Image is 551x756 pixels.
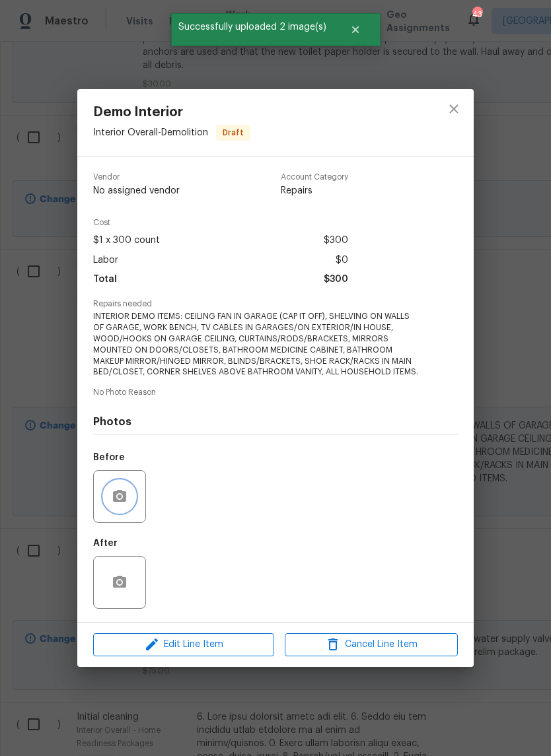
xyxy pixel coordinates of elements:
h5: After [93,539,118,548]
span: Demo Interior [93,105,250,120]
div: 43 [472,8,482,21]
span: Edit Line Item [97,636,270,653]
span: INTERIOR DEMO ITEMS: CEILING FAN IN GARAGE (CAP IT OFF), SHELVING ON WALLS OF GARAGE, WORK BENCH,... [93,311,422,378]
button: Cancel Line Item [285,633,458,656]
span: Successfully uploaded 2 image(s) [171,13,334,41]
button: Edit Line Item [93,633,274,656]
span: No assigned vendor [93,184,180,197]
span: Cost [93,219,348,227]
span: Labor [93,251,118,270]
h5: Before [93,453,125,462]
span: $0 [336,251,348,270]
button: Close [334,17,377,43]
span: $1 x 300 count [93,231,160,250]
span: Cancel Line Item [289,636,454,653]
span: Draft [217,126,249,139]
span: Repairs [281,184,348,197]
span: Account Category [281,173,348,182]
button: close [438,93,470,125]
span: $300 [324,270,348,289]
span: No Photo Reason [93,388,458,397]
span: Repairs needed [93,300,458,308]
h4: Photos [93,415,458,429]
span: Total [93,270,117,289]
span: $300 [324,231,348,250]
span: Vendor [93,173,180,182]
span: Interior Overall - Demolition [93,128,208,137]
